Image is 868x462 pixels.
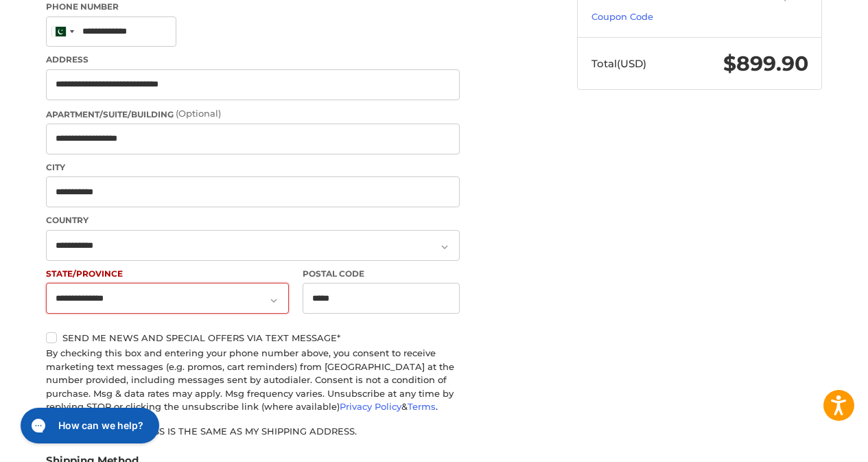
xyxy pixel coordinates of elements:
[47,17,78,47] div: Pakistan (‫پاکستان‬‎): +92
[46,214,460,227] label: Country
[46,347,460,414] div: By checking this box and entering your phone number above, you consent to receive marketing text ...
[46,54,460,66] label: Address
[46,161,460,174] label: City
[408,401,436,412] a: Terms
[46,332,460,343] label: Send me news and special offers via text message*
[723,51,808,76] span: $899.90
[303,268,460,280] label: Postal Code
[176,108,221,119] small: (Optional)
[591,11,653,22] a: Coupon Code
[46,426,460,437] label: My billing address is the same as my shipping address.
[46,107,460,121] label: Apartment/Suite/Building
[591,57,646,70] span: Total (USD)
[14,403,163,448] iframe: Gorgias live chat messenger
[46,1,460,13] label: Phone Number
[46,268,289,280] label: State/Province
[340,401,401,412] a: Privacy Policy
